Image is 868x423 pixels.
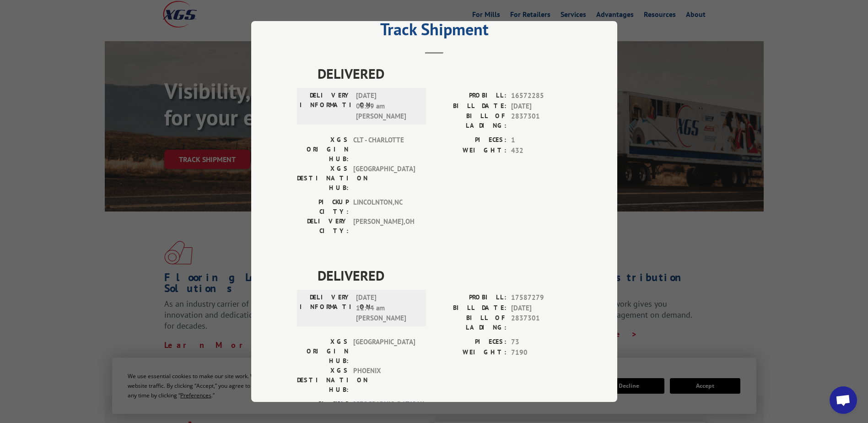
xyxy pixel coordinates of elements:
span: PHOENIX [353,366,415,395]
span: [GEOGRAPHIC_DATA] , NJ [353,399,415,418]
span: 7190 [511,347,571,358]
label: DELIVERY CITY: [297,217,349,236]
label: PROBILL: [434,293,507,303]
span: [GEOGRAPHIC_DATA] [353,337,415,366]
label: BILL DATE: [434,101,507,112]
span: [PERSON_NAME] , OH [353,217,415,236]
span: DELIVERED [318,63,571,84]
label: PIECES: [434,135,507,146]
label: PIECES: [434,337,507,347]
span: DELIVERED [318,265,571,286]
label: PICKUP CITY: [297,399,349,418]
span: CLT - CHARLOTTE [353,135,415,164]
label: XGS ORIGIN HUB: [297,135,349,164]
label: XGS ORIGIN HUB: [297,337,349,366]
span: [DATE] [511,303,571,314]
span: 2837301 [511,313,571,332]
label: WEIGHT: [434,347,507,358]
label: BILL OF LADING: [434,111,507,130]
span: [DATE] 08:59 am [PERSON_NAME] [356,91,418,122]
label: XGS DESTINATION HUB: [297,164,349,193]
label: PROBILL: [434,91,507,101]
span: LINCOLNTON , NC [353,197,415,217]
span: 16572285 [511,91,571,101]
span: 73 [511,337,571,347]
span: 432 [511,146,571,156]
span: [DATE] 11:44 am [PERSON_NAME] [356,293,418,324]
span: 2837301 [511,111,571,130]
label: XGS DESTINATION HUB: [297,366,349,395]
div: Open chat [830,386,857,414]
h2: Track Shipment [297,23,571,40]
span: 17587279 [511,293,571,303]
label: DELIVERY INFORMATION: [300,293,351,324]
label: DELIVERY INFORMATION: [300,91,351,122]
label: BILL OF LADING: [434,313,507,332]
label: PICKUP CITY: [297,197,349,217]
label: WEIGHT: [434,146,507,156]
span: 1 [511,135,571,146]
span: [DATE] [511,101,571,112]
span: [GEOGRAPHIC_DATA] [353,164,415,193]
label: BILL DATE: [434,303,507,314]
